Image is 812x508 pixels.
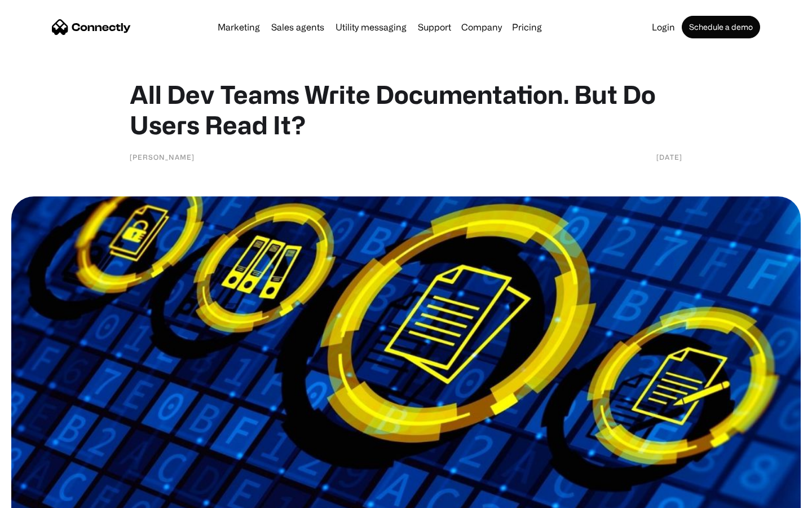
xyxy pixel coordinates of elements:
[130,151,195,163] div: [PERSON_NAME]
[647,23,679,32] a: Login
[23,488,68,504] ul: Language list
[213,23,264,32] a: Marketing
[461,19,502,35] div: Company
[267,23,329,32] a: Sales agents
[331,23,411,32] a: Utility messaging
[507,23,546,32] a: Pricing
[130,79,682,140] h1: All Dev Teams Write Documentation. But Do Users Read It?
[458,19,505,35] div: Company
[682,16,760,38] a: Schedule a demo
[413,23,456,32] a: Support
[52,19,131,36] a: home
[11,488,68,504] aside: Language selected: English
[656,151,682,163] div: [DATE]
